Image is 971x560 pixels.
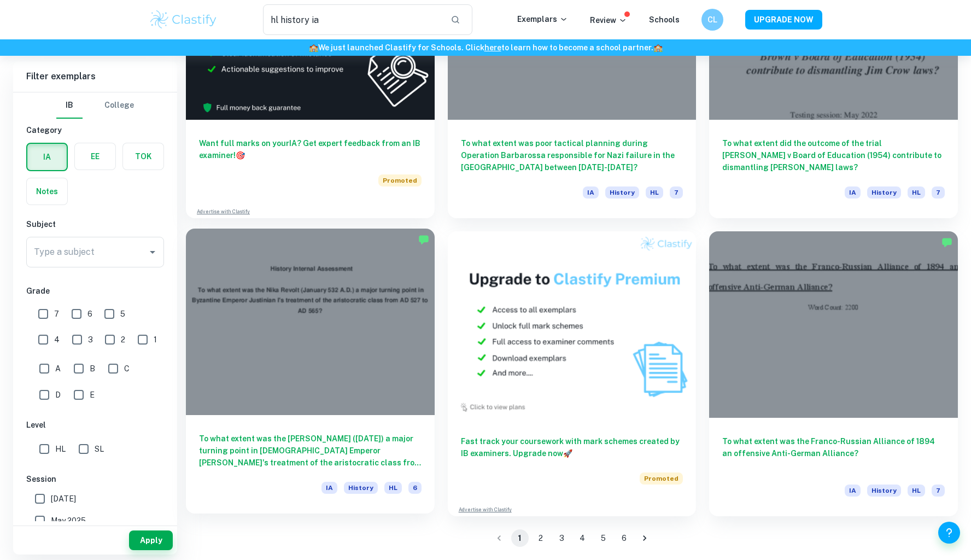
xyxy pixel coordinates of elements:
[56,92,134,119] div: Filter type choice
[55,389,61,401] span: D
[95,443,104,455] span: SL
[706,14,719,26] h6: CL
[26,124,164,136] h6: Category
[199,137,422,161] h6: Want full marks on your IA ? Get expert feedback from an IB examiner!
[583,186,599,199] span: IA
[197,208,250,215] a: Advertise with Clastify
[489,529,655,547] nav: pagination navigation
[120,308,125,320] span: 5
[932,485,945,497] span: 7
[615,529,633,547] button: Go to page 6
[129,530,173,550] button: Apply
[594,529,612,547] button: Go to page 5
[54,308,59,320] span: 7
[532,529,549,547] button: Go to page 2
[845,485,861,497] span: IA
[845,186,861,199] span: IA
[55,363,61,375] span: A
[13,61,177,92] h6: Filter exemplars
[186,231,435,516] a: To what extent was the [PERSON_NAME] ([DATE]) a major turning point in [DEMOGRAPHIC_DATA] Emperor...
[149,9,218,31] img: Clastify logo
[484,43,501,52] a: here
[321,482,337,494] span: IA
[236,151,245,160] span: 🎯
[154,334,157,346] span: 1
[51,493,76,505] span: [DATE]
[2,42,969,54] h6: We just launched Clastify for Schools. Click to learn how to become a school partner.
[90,389,95,401] span: E
[722,435,945,471] h6: To what extent was the Franco-Russian Alliance of 1894 an offensive Anti-German Alliance?
[590,14,627,26] p: Review
[709,231,958,516] a: To what extent was the Franco-Russian Alliance of 1894 an offensive Anti-German Alliance?IAHistor...
[653,43,663,52] span: 🏫
[26,285,164,297] h6: Grade
[511,529,529,547] button: page 1
[563,449,572,458] span: 🚀
[27,144,67,170] button: IA
[54,334,60,346] span: 4
[384,482,402,494] span: HL
[26,473,164,485] h6: Session
[27,178,67,205] button: Notes
[104,92,134,119] button: College
[459,506,512,514] a: Advertise with Clastify
[309,43,318,52] span: 🏫
[121,334,125,346] span: 2
[461,137,683,173] h6: To what extent was poor tactical planning during Operation Barbarossa responsible for Nazi failur...
[908,186,925,199] span: HL
[646,186,663,199] span: HL
[199,433,422,469] h6: To what extent was the [PERSON_NAME] ([DATE]) a major turning point in [DEMOGRAPHIC_DATA] Emperor...
[649,15,680,24] a: Schools
[26,218,164,230] h6: Subject
[88,334,93,346] span: 3
[938,522,960,544] button: Help and Feedback
[574,529,591,547] button: Go to page 4
[56,92,83,119] button: IB
[90,363,95,375] span: B
[408,482,422,494] span: 6
[263,4,442,35] input: Search for any exemplars...
[75,143,115,170] button: EE
[867,186,901,199] span: History
[640,472,683,485] span: Promoted
[378,174,422,186] span: Promoted
[145,244,160,260] button: Open
[448,231,697,418] img: Thumbnail
[51,515,86,527] span: May 2025
[517,13,568,25] p: Exemplars
[344,482,378,494] span: History
[26,419,164,431] h6: Level
[932,186,945,199] span: 7
[722,137,945,173] h6: To what extent did the outcome of the trial [PERSON_NAME] v Board of Education (1954) contribute ...
[867,485,901,497] span: History
[418,234,429,245] img: Marked
[87,308,92,320] span: 6
[701,9,723,31] button: CL
[670,186,683,199] span: 7
[124,363,130,375] span: C
[908,485,925,497] span: HL
[55,443,66,455] span: HL
[553,529,570,547] button: Go to page 3
[461,435,683,459] h6: Fast track your coursework with mark schemes created by IB examiners. Upgrade now
[123,143,163,170] button: TOK
[745,10,822,30] button: UPGRADE NOW
[636,529,653,547] button: Go to next page
[605,186,639,199] span: History
[941,237,952,248] img: Marked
